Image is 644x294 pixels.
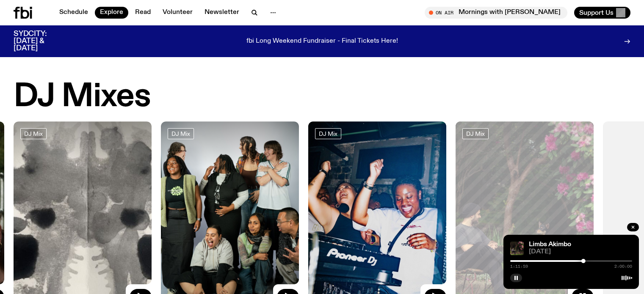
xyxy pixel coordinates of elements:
span: 2:00:00 [614,264,632,269]
a: Read [130,7,156,19]
img: Jackson sits at an outdoor table, legs crossed and gazing at a black and brown dog also sitting a... [510,242,524,255]
h3: SYDCITY: [DATE] & [DATE] [14,30,68,52]
a: Volunteer [158,7,198,19]
span: DJ Mix [466,131,485,137]
span: Support Us [579,9,614,16]
h2: DJ Mixes [14,81,150,113]
span: [DATE] [529,249,632,255]
button: Support Us [574,7,630,19]
a: Explore [95,7,128,19]
p: fbi Long Weekend Fundraiser - Final Tickets Here! [246,38,398,45]
span: DJ Mix [24,131,43,137]
span: 1:11:59 [510,264,528,269]
a: DJ Mix [168,128,194,139]
a: Newsletter [199,7,244,19]
a: DJ Mix [20,128,47,139]
span: DJ Mix [319,131,337,137]
a: Schedule [54,7,93,19]
button: On AirMornings with [PERSON_NAME] [425,7,567,19]
a: DJ Mix [315,128,341,139]
a: DJ Mix [462,128,489,139]
span: DJ Mix [171,131,190,137]
a: Limbs Akimbo [529,241,571,248]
